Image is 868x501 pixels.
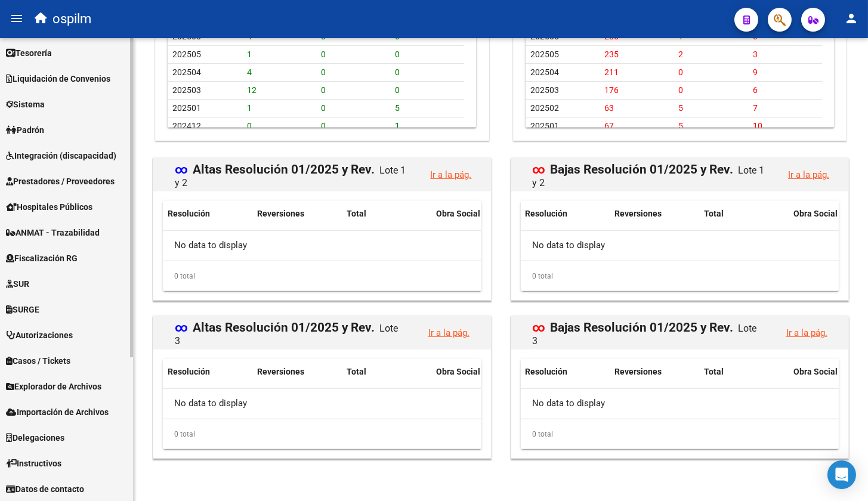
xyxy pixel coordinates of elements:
datatable-header-cell: Obra Social Origen [431,359,521,385]
span: 202503 [530,85,559,95]
span: Reversiones [257,367,304,376]
datatable-header-cell: Reversiones [252,359,342,385]
button: Ir a la pág. [779,163,836,185]
span: 202503 [172,85,201,95]
div: No data to display [163,389,481,419]
span: 202505 [172,50,201,59]
span: SURGE [6,303,39,316]
span: Total [705,367,724,376]
span: 0 [321,50,326,59]
datatable-header-cell: Obra Social Origen [431,201,521,227]
span: 176 [604,85,619,95]
span: Obra Social Origen [436,367,508,376]
span: 4 [247,67,252,77]
span: ∞ [175,320,188,335]
span: 202412 [172,121,201,131]
mat-icon: person [844,11,858,26]
mat-card-title: Altas Resolución 01/2025 y Rev. [175,312,409,347]
span: Resolución [168,209,210,218]
span: 0 [395,67,400,77]
span: 235 [604,50,619,59]
span: 202504 [172,67,201,77]
span: Total [347,367,366,376]
span: Total [705,209,724,218]
span: 202504 [530,67,559,77]
datatable-header-cell: Reversiones [610,359,700,385]
a: Ir a la pág. [786,327,827,338]
datatable-header-cell: Total [700,359,789,385]
datatable-header-cell: Total [700,201,789,227]
span: 12 [247,85,257,95]
span: Delegaciones [6,431,64,444]
span: 0 [321,121,326,131]
span: ∞ [175,162,188,177]
mat-icon: menu [10,11,24,26]
div: 0 total [163,261,481,291]
span: Liquidación de Convenios [6,72,110,85]
span: Reversiones [615,209,662,218]
mat-card-title: Bajas Resolución 01/2025 y Rev. [533,154,770,188]
span: 7 [753,103,758,113]
mat-card-title: Altas Resolución 01/2025 y Rev. [175,154,411,188]
div: 0 total [521,419,839,449]
span: SUR [6,277,29,290]
span: 5 [678,121,683,131]
span: Tesorería [6,47,52,60]
span: 202501 [530,121,559,131]
span: 2 [678,50,683,59]
button: Ir a la pág. [421,163,478,185]
span: 211 [604,67,619,77]
a: Ir a la pág. [788,169,829,180]
span: 0 [321,85,326,95]
div: No data to display [521,231,839,261]
span: Obra Social Origen [436,209,508,218]
span: 1 [247,103,252,113]
span: Resolución [526,367,568,376]
span: Padrón [6,123,44,137]
span: Resolución [168,367,210,376]
div: No data to display [521,389,839,419]
span: Hospitales Públicos [6,200,92,214]
span: 0 [247,121,252,131]
span: ∞ [533,320,546,335]
span: Instructivos [6,457,61,470]
button: Ir a la pág. [419,321,479,344]
datatable-header-cell: Reversiones [610,201,700,227]
div: 0 total [163,419,481,449]
span: Integración (discapacidad) [6,149,116,162]
span: ospilm [52,6,91,32]
span: 3 [753,50,758,59]
datatable-header-cell: Reversiones [252,201,342,227]
span: 0 [678,67,683,77]
datatable-header-cell: Resolución [163,359,252,385]
span: 202501 [172,103,201,113]
span: Explorador de Archivos [6,380,101,393]
mat-card-title: Bajas Resolución 01/2025 y Rev. [533,312,767,347]
span: Fiscalización RG [6,252,78,265]
span: Total [347,209,366,218]
span: 5 [678,103,683,113]
span: ∞ [533,162,546,177]
span: 10 [753,121,762,131]
span: 5 [395,103,400,113]
datatable-header-cell: Total [342,359,431,385]
span: 9 [753,67,758,77]
span: Datos de contacto [6,483,84,496]
span: 0 [678,85,683,95]
span: Casos / Tickets [6,354,70,367]
span: ANMAT - Trazabilidad [6,226,100,239]
span: Reversiones [257,209,304,218]
span: Reversiones [615,367,662,376]
span: 202505 [530,50,559,59]
span: 0 [321,67,326,77]
span: Importación de Archivos [6,406,109,419]
span: 0 [395,85,400,95]
div: 0 total [521,261,839,291]
datatable-header-cell: Resolución [163,201,252,227]
span: Resolución [526,209,568,218]
span: 67 [604,121,614,131]
datatable-header-cell: Total [342,201,431,227]
span: Prestadores / Proveedores [6,175,115,188]
a: Ir a la pág. [430,169,471,180]
div: No data to display [163,231,481,261]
